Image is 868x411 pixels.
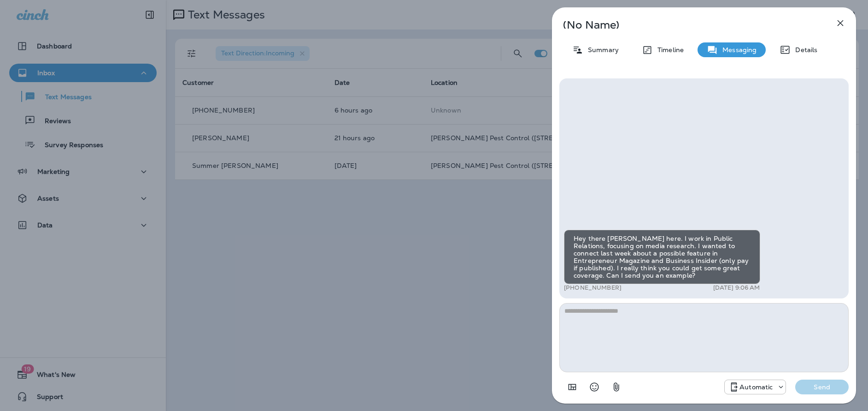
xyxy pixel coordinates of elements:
button: Add in a premade template [563,378,581,396]
p: Messaging [718,46,757,54]
p: [PHONE_NUMBER] [564,284,622,292]
p: (No Name) [563,21,815,29]
div: Hey there [PERSON_NAME] here. I work in Public Relations, focusing on media research. I wanted to... [564,230,760,284]
p: Timeline [653,46,684,54]
button: Select an emoji [585,378,604,396]
p: Summary [583,46,619,54]
p: [DATE] 9:06 AM [713,284,760,292]
p: Details [791,46,817,54]
p: Automatic [739,383,773,391]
